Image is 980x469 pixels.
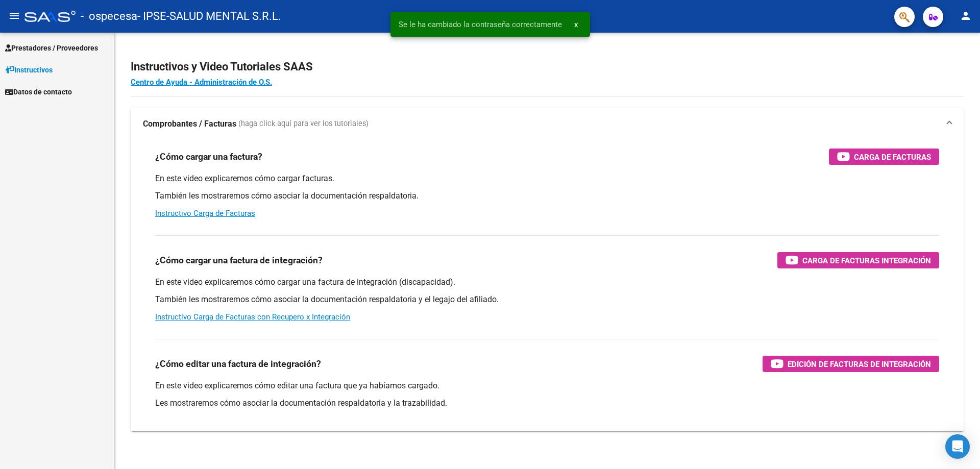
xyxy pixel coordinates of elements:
[155,173,939,184] p: En este video explicaremos cómo cargar facturas.
[131,57,964,77] h2: Instructivos y Video Tutoriales SAAS
[155,294,939,305] p: También les mostraremos cómo asociar la documentación respaldatoria y el legajo del afiliado.
[5,64,53,76] span: Instructivos
[802,254,931,267] span: Carga de Facturas Integración
[763,356,939,372] button: Edición de Facturas de integración
[566,15,586,34] button: x
[155,398,939,409] p: Les mostraremos cómo asociar la documentación respaldatoria y la trazabilidad.
[238,118,369,130] span: (haga click aquí para ver los tutoriales)
[960,10,972,22] mat-icon: person
[155,209,255,218] a: Instructivo Carga de Facturas
[788,358,931,371] span: Edición de Facturas de integración
[399,19,562,30] span: Se le ha cambiado la contraseña correctamente
[81,5,137,28] span: - ospecesa
[155,277,939,288] p: En este video explicaremos cómo cargar una factura de integración (discapacidad).
[137,5,281,28] span: - IPSE-SALUD MENTAL S.R.L.
[155,312,350,322] a: Instructivo Carga de Facturas con Recupero x Integración
[574,20,578,29] span: x
[8,10,20,22] mat-icon: menu
[131,78,272,87] a: Centro de Ayuda - Administración de O.S.
[945,434,970,459] div: Open Intercom Messenger
[155,380,939,391] p: En este video explicaremos cómo editar una factura que ya habíamos cargado.
[155,357,321,371] h3: ¿Cómo editar una factura de integración?
[143,118,236,130] strong: Comprobantes / Facturas
[155,190,939,202] p: También les mostraremos cómo asociar la documentación respaldatoria.
[5,86,72,97] span: Datos de contacto
[829,149,939,165] button: Carga de Facturas
[131,108,964,140] mat-expansion-panel-header: Comprobantes / Facturas (haga click aquí para ver los tutoriales)
[155,150,262,164] h3: ¿Cómo cargar una factura?
[777,252,939,268] button: Carga de Facturas Integración
[131,140,964,431] div: Comprobantes / Facturas (haga click aquí para ver los tutoriales)
[155,253,323,267] h3: ¿Cómo cargar una factura de integración?
[854,151,931,163] span: Carga de Facturas
[5,42,98,54] span: Prestadores / Proveedores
